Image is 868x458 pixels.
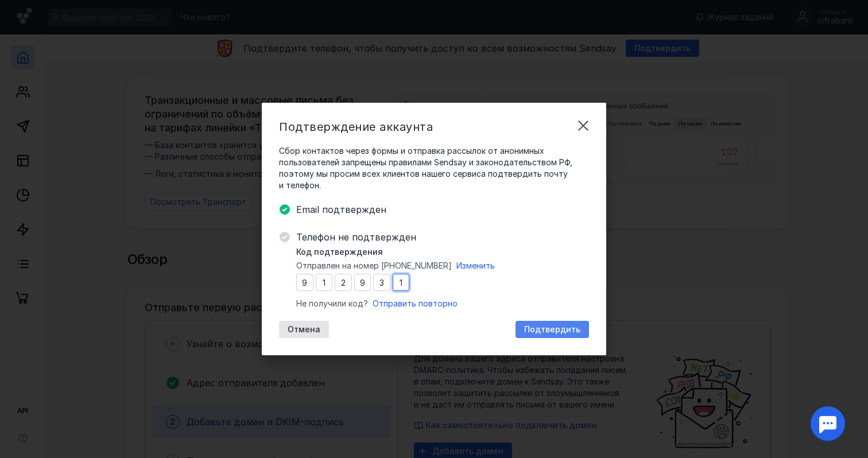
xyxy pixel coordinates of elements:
input: 0 [373,274,390,291]
input: 0 [354,274,371,291]
span: Изменить [456,261,495,270]
span: Сбор контактов через формы и отправка рассылок от анонимных пользователей запрещены правилами Sen... [279,145,589,191]
button: Подтвердить [516,321,589,338]
button: Отправить повторно [373,298,458,309]
input: 0 [393,274,410,291]
span: Отправить повторно [373,298,458,308]
span: Не получили код? [296,298,368,309]
span: Отправлен на номер [PHONE_NUMBER] [296,260,452,271]
input: 0 [316,274,333,291]
span: Код подтверждения [296,246,383,258]
span: Телефон не подтвержден [296,230,589,244]
button: Изменить [456,260,495,271]
input: 0 [296,274,313,291]
input: 0 [335,274,352,291]
span: Отмена [288,325,320,335]
span: Подтверждение аккаунта [279,120,433,134]
span: Подтвердить [524,325,580,335]
button: Отмена [279,321,329,338]
span: Email подтвержден [296,203,589,216]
